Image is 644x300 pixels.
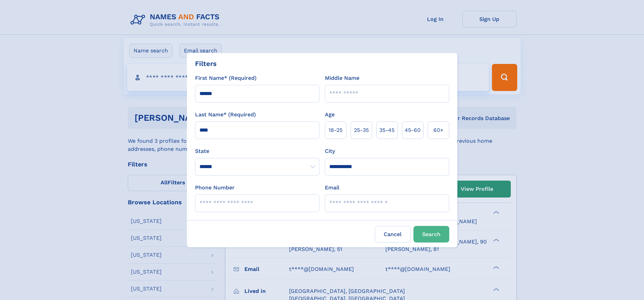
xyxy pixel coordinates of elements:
[413,226,449,243] button: Search
[195,59,217,69] div: Filters
[325,184,339,192] label: Email
[195,74,257,82] label: First Name* (Required)
[375,226,411,243] label: Cancel
[325,74,359,82] label: Middle Name
[329,126,342,134] span: 18‑25
[405,126,421,134] span: 45‑60
[433,126,444,134] span: 60+
[325,147,335,155] label: City
[379,126,395,134] span: 35‑45
[354,126,369,134] span: 25‑35
[325,111,335,119] label: Age
[195,147,319,155] label: State
[195,111,256,119] label: Last Name* (Required)
[195,184,235,192] label: Phone Number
